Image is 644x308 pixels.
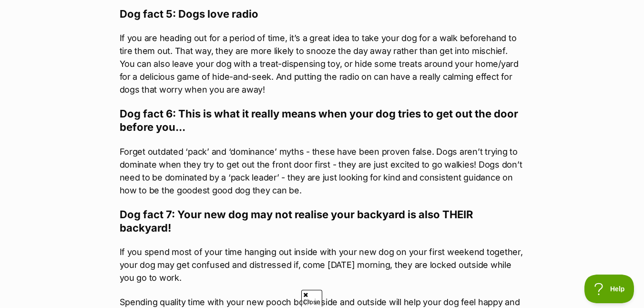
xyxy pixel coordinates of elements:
p: Forget outdated ‘pack’ and ‘dominance’ myths - these have been proven false. Dogs aren’t trying t... [120,145,525,197]
iframe: Help Scout Beacon - Open [584,275,634,303]
h3: Dog fact 5: Dogs love radio [120,7,525,21]
p: If you are heading out for a period of time, it’s a great idea to take your dog for a walk before... [120,32,525,96]
p: If you spend most of your time hanging out inside with your new dog on your first weekend togethe... [120,245,525,284]
h3: Dog fact 6: This is what it really means when your dog tries to get out the door before you... [120,107,525,134]
span: Close [301,290,322,307]
h3: Dog fact 7: Your new dog may not realise your backyard is also THEIR backyard! [120,208,525,234]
